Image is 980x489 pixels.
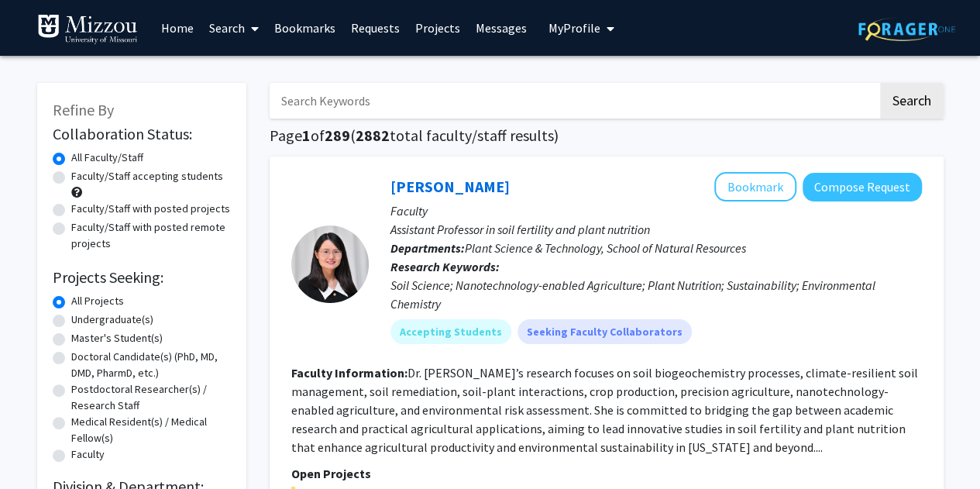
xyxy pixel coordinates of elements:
[291,365,407,381] b: Faculty Information:
[291,365,918,455] fg-read-more: Dr. [PERSON_NAME]’s research focuses on soil biogeochemistry processes, climate-resilient soil ma...
[53,125,231,143] h2: Collaboration Status:
[390,240,465,256] b: Departments:
[71,312,153,328] label: Undergraduate(s)
[356,126,390,145] span: 2882
[858,17,955,41] img: ForagerOne Logo
[71,330,163,346] label: Master's Student(s)
[53,100,114,119] span: Refine By
[291,464,922,483] p: Open Projects
[266,1,343,55] a: Bookmarks
[71,293,124,309] label: All Projects
[548,20,600,36] span: My Profile
[465,240,746,256] span: Plant Science & Technology, School of Natural Resources
[390,201,922,220] p: Faculty
[12,419,66,477] iframe: Chat
[71,446,105,463] label: Faculty
[270,126,944,145] h1: Page of ( total faculty/staff results)
[407,1,468,55] a: Projects
[71,150,143,166] label: All Faculty/Staff
[880,83,944,119] button: Search
[153,1,201,55] a: Home
[53,268,231,287] h2: Projects Seeking:
[714,172,796,201] button: Add Xiaoping Xin to Bookmarks
[343,1,407,55] a: Requests
[325,126,350,145] span: 289
[302,126,311,145] span: 1
[201,1,266,55] a: Search
[71,381,231,414] label: Postdoctoral Researcher(s) / Research Staff
[390,259,500,274] b: Research Keywords:
[71,201,230,217] label: Faculty/Staff with posted projects
[270,83,878,119] input: Search Keywords
[71,414,231,446] label: Medical Resident(s) / Medical Fellow(s)
[71,349,231,381] label: Doctoral Candidate(s) (PhD, MD, DMD, PharmD, etc.)
[390,319,511,344] mat-chip: Accepting Students
[803,173,922,201] button: Compose Request to Xiaoping Xin
[390,177,510,196] a: [PERSON_NAME]
[37,14,138,45] img: University of Missouri Logo
[518,319,692,344] mat-chip: Seeking Faculty Collaborators
[390,220,922,239] p: Assistant Professor in soil fertility and plant nutrition
[71,219,231,252] label: Faculty/Staff with posted remote projects
[468,1,535,55] a: Messages
[71,168,223,184] label: Faculty/Staff accepting students
[390,276,922,313] div: Soil Science; Nanotechnology-enabled Agriculture; Plant Nutrition; Sustainability; Environmental ...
